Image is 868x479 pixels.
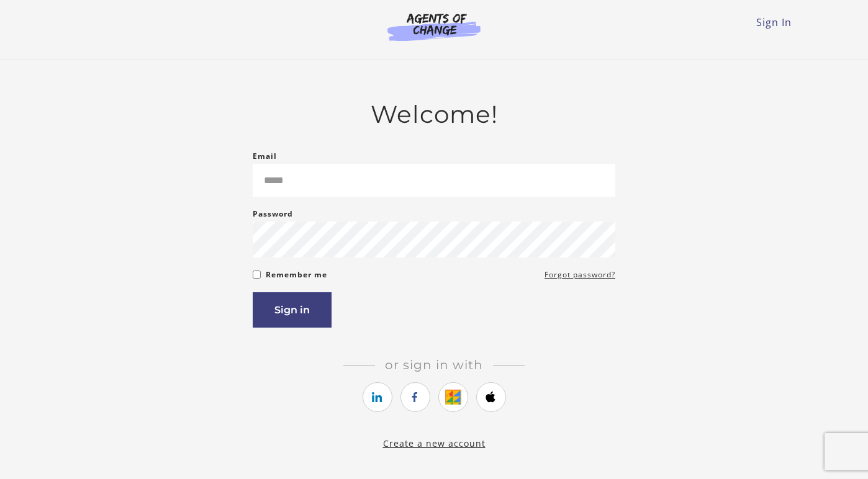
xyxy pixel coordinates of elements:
a: https://courses.thinkific.com/users/auth/apple?ss%5Breferral%5D=&ss%5Buser_return_to%5D=&ss%5Bvis... [476,382,506,412]
a: Create a new account [383,437,486,449]
a: https://courses.thinkific.com/users/auth/linkedin?ss%5Breferral%5D=&ss%5Buser_return_to%5D=&ss%5B... [363,382,392,412]
span: Or sign in with [375,357,493,372]
a: https://courses.thinkific.com/users/auth/google?ss%5Breferral%5D=&ss%5Buser_return_to%5D=&ss%5Bvi... [438,382,468,412]
label: Password [253,207,293,222]
label: Email [253,149,277,164]
a: Sign In [756,16,792,29]
button: Sign in [253,292,332,328]
a: Forgot password? [545,267,615,282]
h2: Welcome! [253,100,615,129]
img: Agents of Change Logo [374,12,494,41]
a: https://courses.thinkific.com/users/auth/facebook?ss%5Breferral%5D=&ss%5Buser_return_to%5D=&ss%5B... [400,382,430,412]
label: Remember me [266,267,327,282]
